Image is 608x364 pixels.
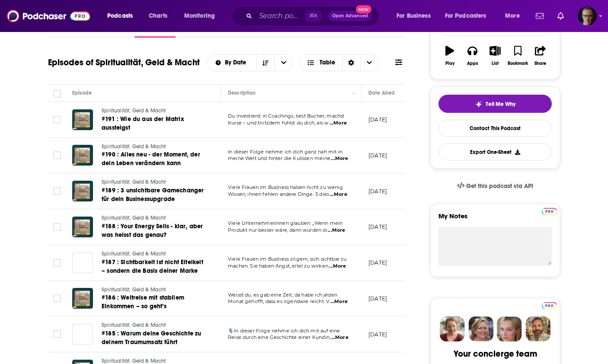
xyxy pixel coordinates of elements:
[492,61,499,66] div: List
[508,61,528,66] div: Bookmark
[225,60,249,66] span: By Date
[101,9,144,23] button: open menu
[320,60,335,66] span: Table
[228,155,330,161] span: meine Welt und hinter die Kulissen meine
[554,9,567,23] a: Show notifications dropdown
[102,144,166,150] span: Spiritualität, Geld & Macht
[542,207,557,215] a: Pro website
[228,220,342,226] span: Viele Unternehmerinnen glauben: „Wenn mein
[438,144,552,160] button: Export One-Sheet
[102,287,166,293] span: Spiritualität, Geld & Macht
[228,263,328,269] span: machen. Sie haben Angst, eitel zu wirken
[467,61,478,66] div: Apps
[445,61,454,66] div: Play
[356,5,371,13] span: New
[330,191,347,198] span: ...More
[53,330,61,338] span: Toggle select row
[102,223,203,239] span: #188 : Your Energy Sells - klar, aber was heisst das genau?
[149,10,167,22] span: Charts
[102,215,166,221] span: Spiritualität, Geld & Macht
[228,88,256,98] div: Description
[53,116,61,124] span: Toggle select row
[102,115,205,132] a: #191 : Wie du aus der Matrix aussteigst
[368,88,395,98] div: Date Aired
[439,9,499,23] button: open menu
[228,184,343,190] span: Viele Frauen im Business haben nicht zu wenig
[542,208,557,215] img: Podchaser Pro
[102,294,184,310] span: #186 : Weltreise mit stabilem Einkommen – so geht’s
[368,152,387,159] p: [DATE]
[53,187,61,195] span: Toggle select row
[368,116,387,123] p: [DATE]
[440,316,465,342] img: Sydney Profile
[368,188,387,195] p: [DATE]
[102,286,205,294] a: Spiritualität, Geld & Macht
[305,10,321,22] span: ⌘ K
[349,88,359,99] button: Column Actions
[228,334,330,340] span: Reise durch eine Geschichte einer Kundin,
[466,182,533,190] span: Get this podcast via API
[107,10,133,22] span: Podcasts
[7,8,90,24] img: Podchaser - Follow, Share and Rate Podcasts
[102,222,205,239] a: #188 : Your Energy Sells - klar, aber was heisst das genau?
[53,294,61,302] span: Toggle select row
[102,179,205,186] a: Spiritualität, Geld & Macht
[228,328,340,334] span: 🎙️In dieser Folge nehme ich dich mit auf eine
[256,54,274,71] button: Sort Direction
[331,334,349,341] span: ...More
[228,120,329,126] span: Kurse – und trotzdem fühlst du dich, als w
[228,149,342,155] span: In dieser Folge nehme ich dich ganz nah mit in
[228,113,344,119] span: Du investierst in Coachings, liest Bücher, machst
[342,54,360,71] div: Sort Direction
[461,40,483,71] button: Apps
[102,150,205,168] a: #190 : Alles neu - der Moment, der dein Leben verändern kann
[102,258,205,275] a: #187 : Sichtbarkeit ist nicht Eitelkeit – sondern die Basis deiner Marke
[330,120,347,127] span: ...More
[332,14,368,18] span: Open Advanced
[207,54,293,71] h2: Choose List sort
[450,176,540,197] a: Get this podcast via API
[329,263,346,270] span: ...More
[438,212,552,227] label: My Notes
[368,295,387,302] p: [DATE]
[102,151,200,167] span: #190 : Alles neu - der Moment, der dein Leben verändern kann
[102,259,203,275] span: #187 : Sichtbarkeit ist nicht Eitelkeit – sondern die Basis deiner Marke
[330,298,348,305] span: ...More
[368,259,387,266] p: [DATE]
[102,179,166,185] span: Spiritualität, Geld & Macht
[397,10,431,22] span: For Business
[240,6,387,26] div: Search podcasts, credits, & more...
[48,57,200,68] h1: Episodes of Spiritualität, Geld & Macht
[228,227,327,233] span: Produkt nur besser wäre, dann würden di
[256,9,305,23] input: Search podcasts, credits, & more...
[208,60,256,66] button: open menu
[532,9,547,23] a: Show notifications dropdown
[331,155,348,162] span: ...More
[102,329,205,347] a: #185 : Warum deine Geschichte zu deinem Traumumsatz führt
[102,250,205,258] a: Spiritualität, Geld & Macht
[529,40,552,71] button: Share
[102,187,204,203] span: #189 : 3 unsichtbare Gamechanger für dein Businessupgrade
[102,322,205,329] a: Spiritualität, Geld & Macht
[102,294,205,311] a: #186 : Weltreise mit stabilem Einkommen – so geht’s
[102,108,166,114] span: Spiritualität, Geld & Macht
[506,40,529,71] button: Bookmark
[102,107,205,115] a: Spiritualität, Geld & Macht
[505,10,520,22] span: More
[178,9,226,23] button: open menu
[578,6,597,26] button: Show profile menu
[542,302,557,309] img: Podchaser Pro
[228,191,329,197] span: Wissen, ihnen fehlen andere Dinge. 3 dies
[102,143,205,151] a: Spiritualität, Geld & Macht
[102,115,184,131] span: #191 : Wie du aus der Matrix aussteigst
[53,223,61,231] span: Toggle select row
[328,11,372,21] button: Open AdvancedNew
[228,292,337,298] span: Weisst du, es gab eine Zeit, da habe ich jeden
[525,316,550,342] img: Jon Profile
[454,348,537,359] div: Your concierge team
[184,10,215,22] span: Monitoring
[102,186,205,204] a: #189 : 3 unsichtbare Gamechanger für dein Businessupgrade
[300,54,379,71] button: Choose View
